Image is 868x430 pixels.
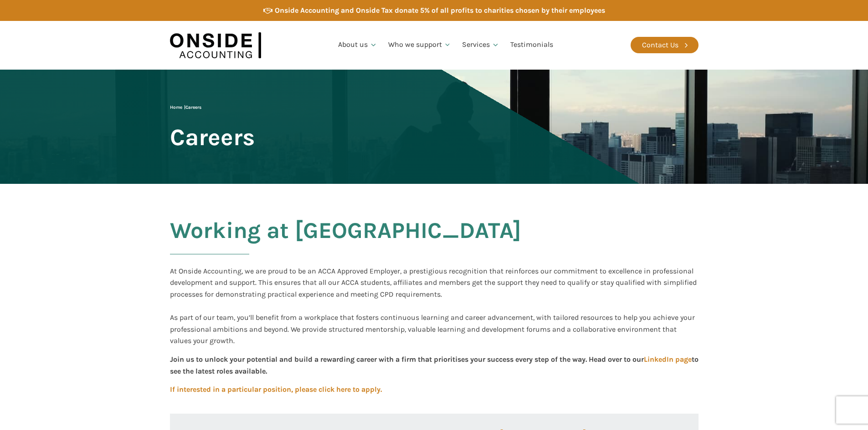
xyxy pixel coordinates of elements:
span: | [170,105,201,110]
div: Contact Us [642,39,678,51]
a: Home [170,105,182,110]
img: Onside Accounting [170,28,261,63]
span: Careers [185,105,201,110]
a: Testimonials [505,30,559,61]
a: If interested in a particular position, please click here to apply. [170,384,382,395]
span: Careers [170,125,255,150]
a: Contact Us [631,37,699,53]
div: Join us to unlock your potential and build a rewarding career with a firm that prioritises your s... [170,354,699,377]
div: Onside Accounting and Onside Tax donate 5% of all profits to charities chosen by their employees [275,5,605,16]
div: At Onside Accounting, we are proud to be an ACCA Approved Employer, a prestigious recognition tha... [170,265,699,347]
a: About us [333,30,383,61]
a: Who we support [383,30,457,61]
h2: Working at [GEOGRAPHIC_DATA] [170,218,521,265]
a: LinkedIn page [644,355,692,364]
a: Services [457,30,505,61]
